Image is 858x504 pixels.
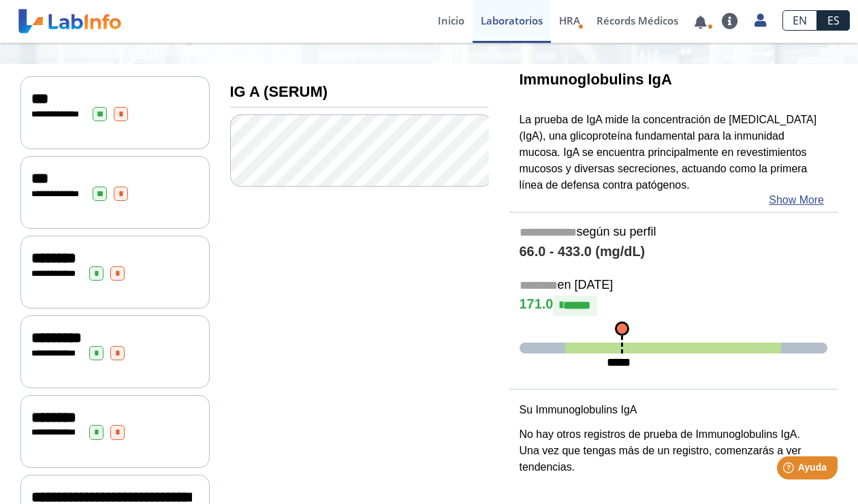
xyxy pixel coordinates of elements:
a: EN [782,10,817,31]
h4: 66.0 - 433.0 (mg/dL) [520,244,828,260]
span: HRA [559,14,580,27]
a: ES [817,10,850,31]
iframe: Help widget launcher [737,451,843,489]
h5: según su perfil [520,225,828,240]
a: Show More [769,192,824,208]
b: Immunoglobulins IgA [520,71,672,88]
p: No hay otros registros de prueba de Immunoglobulins IgA. Una vez que tengas más de un registro, c... [520,426,828,475]
h4: 171.0 [520,296,828,316]
b: IG A (SERUM) [230,83,328,100]
h5: en [DATE] [520,278,828,294]
p: Su Immunoglobulins IgA [520,402,828,418]
p: La prueba de IgA mide la concentración de [MEDICAL_DATA] (IgA), una glicoproteína fundamental par... [520,112,828,193]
